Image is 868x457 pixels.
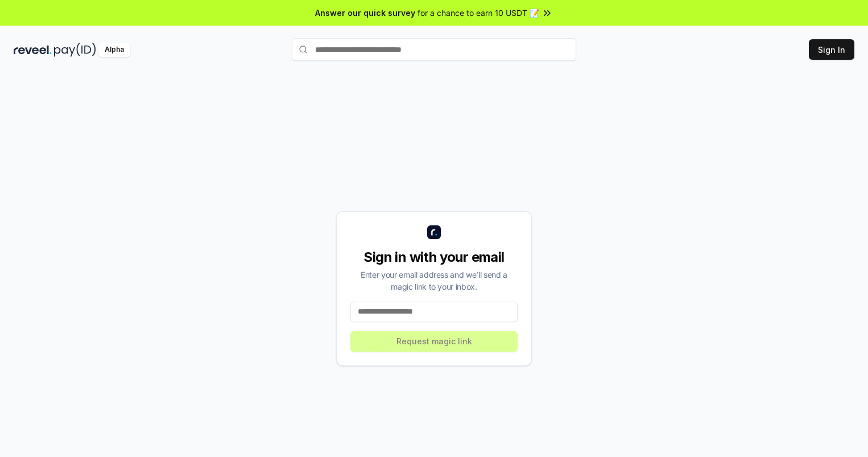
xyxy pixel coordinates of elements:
img: pay_id [54,43,96,57]
img: logo_small [427,225,441,239]
div: Enter your email address and we’ll send a magic link to your inbox. [350,269,518,293]
span: Answer our quick survey [315,7,415,19]
button: Sign In [809,39,854,60]
span: for a chance to earn 10 USDT 📝 [418,7,539,19]
div: Sign in with your email [350,248,518,266]
img: reveel_dark [14,43,52,57]
div: Alpha [98,43,130,57]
